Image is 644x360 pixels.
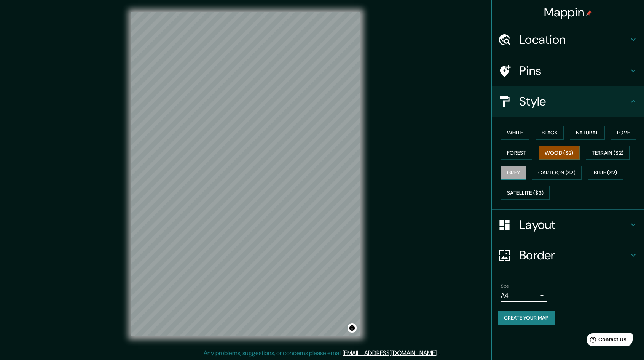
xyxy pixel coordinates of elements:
h4: Style [519,94,629,109]
button: Grey [501,166,526,180]
div: . [438,349,439,358]
button: Cartoon ($2) [532,166,582,180]
button: Love [611,126,636,140]
h4: Mappin [544,5,592,20]
div: Location [492,24,644,55]
div: Border [492,240,644,270]
div: A4 [501,290,547,302]
h4: Pins [519,63,629,78]
button: Satellite ($3) [501,186,550,200]
button: White [501,126,529,140]
h4: Location [519,32,629,47]
div: . [439,349,440,358]
h4: Layout [519,217,629,232]
button: Natural [570,126,605,140]
canvas: Map [131,12,360,336]
div: Style [492,86,644,117]
button: Wood ($2) [539,146,580,160]
img: pin-icon.png [586,10,592,16]
h4: Border [519,248,629,263]
label: Size [501,283,509,290]
div: Pins [492,56,644,86]
div: Layout [492,210,644,240]
button: Terrain ($2) [586,146,630,160]
button: Black [536,126,564,140]
a: [EMAIL_ADDRESS][DOMAIN_NAME] [343,349,437,357]
button: Toggle attribution [348,323,357,333]
button: Forest [501,146,532,160]
iframe: Help widget launcher [576,330,636,352]
button: Create your map [498,311,555,325]
p: Any problems, suggestions, or concerns please email . [204,349,438,358]
button: Blue ($2) [588,166,623,180]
